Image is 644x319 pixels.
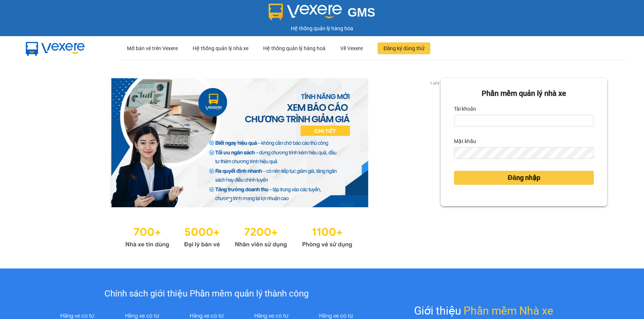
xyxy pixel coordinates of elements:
li: slide item 1 [228,198,231,201]
button: next slide / item [430,78,441,207]
div: Hệ thống quản lý hàng hóa [2,24,642,32]
a: GMS [269,11,375,17]
button: Đăng nhập [454,171,594,185]
input: Tài khoản [454,115,594,126]
div: Hệ thống quản lý nhà xe [193,37,248,60]
img: Statistics.png [125,222,352,250]
img: logo 2 [269,4,342,20]
label: Mật khẩu [454,135,476,147]
div: Về Vexere [340,37,363,60]
div: Mở bán vé trên Vexere [127,37,178,60]
label: Tài khoản [454,103,476,115]
button: previous slide / item [37,78,47,207]
span: GMS [348,6,375,19]
div: Chính sách giới thiệu Phần mềm quản lý thành công [45,287,368,301]
input: Mật khẩu [454,147,594,159]
div: Phần mềm quản lý nhà xe [454,88,594,99]
li: slide item 2 [237,198,240,201]
p: 1 of 3 [428,78,441,88]
img: mbUUG5Q.png [18,36,92,60]
button: Đăng ký dùng thử [378,42,430,54]
span: Đăng nhập [508,173,540,183]
div: Hệ thống quản lý hàng hoá [263,37,326,60]
li: slide item 3 [246,198,249,201]
span: Đăng ký dùng thử [383,44,424,52]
